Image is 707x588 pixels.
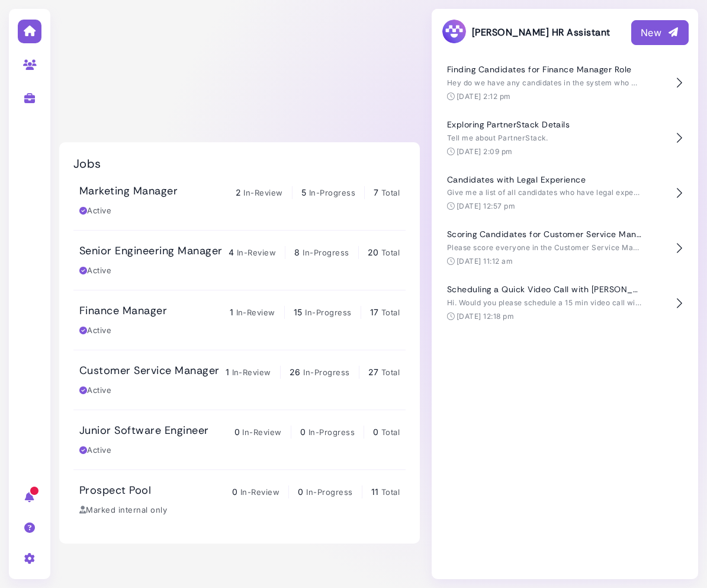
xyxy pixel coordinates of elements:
div: Marked internal only [79,504,167,516]
span: Total [381,367,400,377]
div: Active [79,445,111,456]
h3: Marketing Manager [79,185,178,198]
span: 0 [373,427,378,437]
span: Total [381,188,400,197]
button: Scoring Candidates for Customer Service Manager Role Please score everyone in the Customer Servic... [441,220,689,276]
span: Total [381,487,400,497]
button: New [631,20,689,45]
span: 0 [298,487,303,497]
a: Junior Software Engineer 0 In-Review 0 In-Progress 0 Total Active [73,410,406,469]
h4: Candidates with Legal Experience [447,175,642,185]
span: In-Review [242,427,281,437]
span: Total [381,427,400,437]
span: Tell me about PartnerStack. [447,133,548,142]
span: 0 [234,427,240,437]
span: 1 [230,307,233,317]
span: 0 [300,427,306,437]
span: Give me a list of all candidates who have legal experience. [447,188,658,197]
div: Active [79,325,111,337]
span: 7 [374,187,378,197]
span: Please score everyone in the Customer Service Manager job [447,243,667,252]
h3: Customer Service Manager [79,365,220,378]
a: Prospect Pool 0 In-Review 0 In-Progress 11 Total Marked internal only [73,470,406,529]
h4: Scoring Candidates for Customer Service Manager Role [447,229,642,239]
h2: Jobs [73,156,101,171]
div: Active [79,265,111,277]
span: 15 [294,307,303,317]
span: 26 [290,367,301,377]
time: [DATE] 12:18 pm [457,312,514,321]
a: Customer Service Manager 1 In-Review 26 In-Progress 27 Total Active [73,350,406,410]
div: New [641,25,679,40]
button: Finding Candidates for Finance Manager Role Hey do we have any candidates in the system who may b... [441,56,689,111]
h4: Scheduling a Quick Video Call with [PERSON_NAME] [447,285,642,295]
button: Scheduling a Quick Video Call with [PERSON_NAME] Hi. Would you please schedule a 15 min video cal... [441,276,689,331]
h3: Finance Manager [79,305,167,318]
button: Exploring PartnerStack Details Tell me about PartnerStack. [DATE] 2:09 pm [441,111,689,166]
span: Total [381,248,400,257]
span: 2 [236,187,241,197]
h3: Senior Engineering Manager [79,245,222,258]
span: 20 [368,247,379,257]
span: In-Review [236,308,275,317]
span: In-Progress [309,188,355,197]
span: 4 [229,247,234,257]
span: In-Review [237,248,276,257]
span: In-Progress [306,487,352,497]
span: 1 [226,367,229,377]
span: In-Review [232,367,271,377]
span: In-Review [243,188,282,197]
h3: Junior Software Engineer [79,424,209,437]
span: 11 [371,487,379,497]
button: Candidates with Legal Experience Give me a list of all candidates who have legal experience. [DAT... [441,166,689,221]
span: 0 [232,487,237,497]
span: In-Progress [303,248,349,257]
span: In-Progress [308,427,355,437]
div: Active [79,385,111,397]
span: 27 [368,367,379,377]
span: In-Review [240,487,279,497]
time: [DATE] 2:09 pm [457,147,513,156]
time: [DATE] 2:12 pm [457,92,511,101]
span: 17 [370,307,379,317]
span: In-Progress [305,308,351,317]
time: [DATE] 12:57 pm [457,202,515,210]
h3: [PERSON_NAME] HR Assistant [441,18,610,46]
span: In-Progress [303,367,349,377]
div: Active [79,205,111,217]
a: Marketing Manager 2 In-Review 5 In-Progress 7 Total Active [73,171,406,230]
a: Senior Engineering Manager 4 In-Review 8 In-Progress 20 Total Active [73,231,406,290]
a: Finance Manager 1 In-Review 15 In-Progress 17 Total Active [73,290,406,350]
span: 5 [301,187,306,197]
span: Total [381,308,400,317]
time: [DATE] 11:12 am [457,257,513,266]
h4: Finding Candidates for Finance Manager Role [447,65,642,75]
h4: Exploring PartnerStack Details [447,120,642,130]
h3: Prospect Pool [79,484,151,497]
span: 8 [294,247,300,257]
